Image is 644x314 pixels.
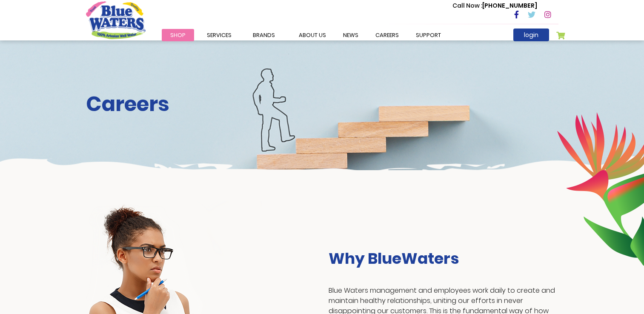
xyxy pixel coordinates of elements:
[86,92,558,117] h2: Careers
[329,249,558,268] h3: Why BlueWaters
[407,29,449,41] a: support
[452,1,537,10] p: [PHONE_NUMBER]
[290,29,335,41] a: about us
[513,29,549,41] a: login
[557,112,644,266] img: career-intro-leaves.png
[170,31,186,39] span: Shop
[367,29,407,41] a: careers
[86,1,146,39] a: store logo
[207,31,232,39] span: Services
[452,1,482,10] span: Call Now :
[335,29,367,41] a: News
[253,31,275,39] span: Brands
